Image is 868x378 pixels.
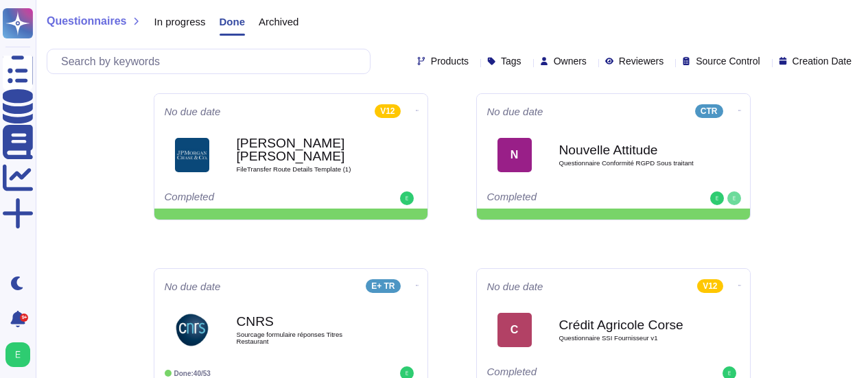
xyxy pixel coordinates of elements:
input: Search by keywords [54,49,370,73]
b: Crédit Agricole Corse [559,318,696,331]
b: CNRS [237,315,374,328]
button: user [3,340,40,370]
span: No due date [165,281,221,292]
div: 9+ [20,314,28,322]
span: Done: 40/53 [174,370,211,377]
span: In progress [154,16,205,27]
img: user [400,191,414,205]
img: Logo [175,138,209,172]
div: Completed [165,191,333,205]
img: Logo [175,313,209,347]
b: Nouvelle Attitude [559,143,696,156]
span: Questionnaire Conformité RGPD Sous traitant [559,160,696,167]
img: user [727,191,741,205]
span: FileTransfer Route Details Template (1) [237,166,374,173]
b: [PERSON_NAME] [PERSON_NAME] [237,137,374,163]
div: N [497,138,532,172]
div: CTR [695,104,723,118]
span: Reviewers [619,56,664,66]
span: Creation Date [793,56,852,66]
span: Archived [259,16,298,27]
div: V12 [697,279,723,293]
span: No due date [487,106,543,117]
span: Source Control [696,56,760,66]
span: Tags [501,56,521,66]
div: V12 [375,104,400,118]
div: C [497,313,532,347]
span: No due date [165,106,221,117]
div: Completed [487,191,655,205]
span: Products [431,56,469,66]
div: E+ TR [366,279,400,293]
span: Done [220,16,246,27]
span: Questionnaire SSI Fournisseur v1 [559,335,696,342]
span: Sourcage formulaire réponses Titres Restaurant [237,331,374,344]
img: user [710,191,724,205]
span: Owners [554,56,587,66]
span: No due date [487,281,543,292]
span: Questionnaires [47,16,126,27]
img: user [5,342,30,367]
